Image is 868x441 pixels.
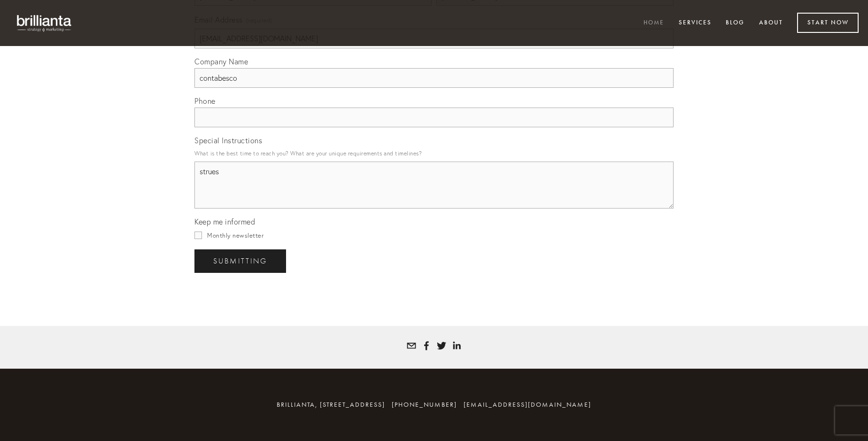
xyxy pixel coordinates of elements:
a: tatyana@brillianta.com [407,341,416,350]
a: [EMAIL_ADDRESS][DOMAIN_NAME] [464,401,591,409]
img: brillianta - research, strategy, marketing [9,9,80,37]
button: SubmittingSubmitting [194,249,286,273]
p: What is the best time to reach you? What are your unique requirements and timelines? [194,147,674,160]
a: Services [673,15,718,31]
a: Tatyana White [452,341,461,350]
span: [PHONE_NUMBER] [392,401,457,409]
a: Tatyana Bolotnikov White [422,341,431,350]
span: Phone [194,96,216,106]
span: Monthly newsletter [207,232,263,239]
a: Start Now [797,13,859,33]
a: Blog [720,15,751,31]
span: Special Instructions [194,136,262,145]
a: Home [637,15,670,31]
input: Monthly newsletter [194,232,202,239]
span: brillianta, [STREET_ADDRESS] [277,401,385,409]
a: About [753,15,789,31]
textarea: strues [194,162,674,209]
span: Submitting [213,257,267,265]
span: Company Name [194,57,248,66]
a: Tatyana White [437,341,446,350]
span: Keep me informed [194,217,255,226]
